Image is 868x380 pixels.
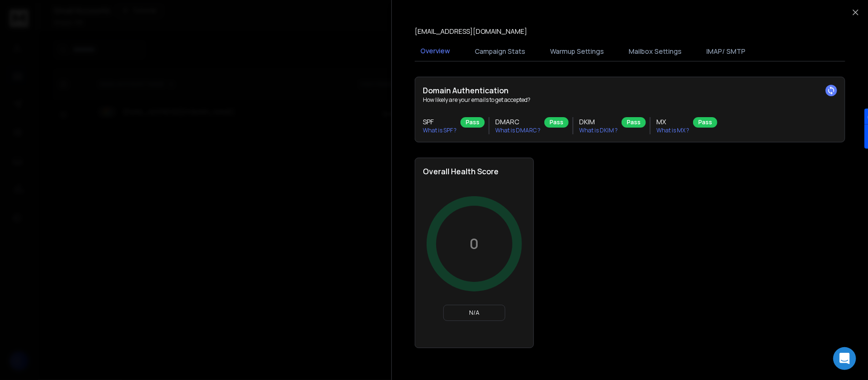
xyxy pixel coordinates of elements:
h3: DKIM [579,117,618,127]
p: 0 [470,235,479,252]
h3: MX [656,117,689,127]
p: N/A [448,309,501,317]
button: Warmup Settings [544,41,610,62]
p: What is SPF ? [423,127,457,134]
h2: Overall Health Score [423,166,526,177]
h3: DMARC [495,117,541,127]
p: What is MX ? [656,127,689,134]
button: Overview [415,40,456,62]
div: Open Intercom Messenger [833,347,856,370]
p: [EMAIL_ADDRESS][DOMAIN_NAME] [415,27,527,36]
h2: Domain Authentication [423,85,837,96]
div: Pass [544,117,569,128]
h3: SPF [423,117,457,127]
p: What is DKIM ? [579,127,618,134]
p: How likely are your emails to get accepted? [423,96,837,104]
button: IMAP/ SMTP [701,41,751,62]
div: Pass [622,117,646,128]
p: What is DMARC ? [495,127,541,134]
button: Campaign Stats [469,41,531,62]
button: Mailbox Settings [623,41,687,62]
div: Pass [460,117,485,128]
div: Pass [693,117,717,128]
